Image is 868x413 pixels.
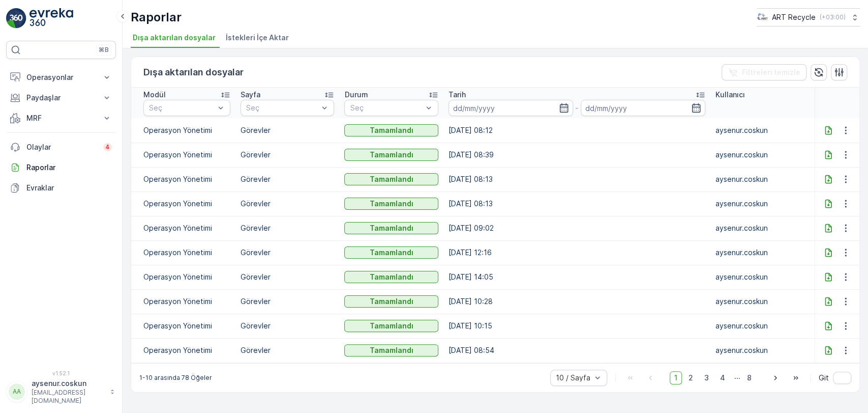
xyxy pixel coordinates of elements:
[241,223,335,233] p: Görevler
[26,162,112,173] p: Raporlar
[6,67,116,88] button: Operasyonlar
[443,240,710,265] td: [DATE] 12:16
[448,90,466,100] p: Tarih
[143,199,230,209] p: Operasyon Yönetimi
[143,125,230,135] p: Operasyon Yönetimi
[241,150,335,160] p: Görevler
[684,371,698,384] span: 2
[344,271,438,283] button: Tamamlandı
[715,150,810,160] p: aysenur.coskun
[370,125,413,135] p: Tamamlandı
[581,100,705,116] input: dd/mm/yyyy
[9,383,25,400] div: AA
[6,157,116,178] a: Raporlar
[742,67,800,77] p: Filtreleri temizle
[715,272,810,282] p: aysenur.coskun
[143,296,230,307] p: Operasyon Yönetimi
[820,13,846,21] p: ( +03:00 )
[443,338,710,363] td: [DATE] 08:54
[6,370,116,376] span: v 1.52.1
[443,289,710,314] td: [DATE] 10:28
[757,12,768,23] img: image_23.png
[6,378,116,405] button: AAaysenur.coskun[EMAIL_ADDRESS][DOMAIN_NAME]
[6,137,116,157] a: Olaylar4
[715,90,745,100] p: Kullanıcı
[241,272,335,282] p: Görevler
[143,65,244,79] p: Dışa aktarılan dosyalar
[370,345,413,355] p: Tamamlandı
[443,118,710,143] td: [DATE] 08:12
[26,72,96,82] p: Operasyonlar
[32,389,105,405] p: [EMAIL_ADDRESS][DOMAIN_NAME]
[6,88,116,108] button: Paydaşlar
[344,90,368,100] p: Durum
[143,150,230,160] p: Operasyon Yönetimi
[26,142,97,152] p: Olaylar
[734,371,740,384] p: ...
[715,223,810,233] p: aysenur.coskun
[143,174,230,184] p: Operasyon Yönetimi
[241,199,335,209] p: Görevler
[370,321,413,331] p: Tamamlandı
[226,33,289,43] span: İstekleri İçe Aktar
[370,174,413,184] p: Tamamlandı
[241,345,335,355] p: Görevler
[143,272,230,282] p: Operasyon Yönetimi
[350,103,423,113] p: Seç
[370,199,413,209] p: Tamamlandı
[105,143,110,151] p: 4
[246,103,319,113] p: Seç
[139,374,212,382] p: 1-10 arasında 78 Öğeler
[29,8,73,29] img: logo_light-DOdMpM7g.png
[443,265,710,289] td: [DATE] 14:05
[715,321,810,331] p: aysenur.coskun
[370,296,413,307] p: Tamamlandı
[443,216,710,240] td: [DATE] 09:02
[715,296,810,307] p: aysenur.coskun
[443,191,710,216] td: [DATE] 08:13
[670,371,682,384] span: 1
[344,173,438,185] button: Tamamlandı
[715,247,810,258] p: aysenur.coskun
[133,33,216,43] span: Dışa aktarılan dosyalar
[143,90,166,100] p: Modül
[241,296,335,307] p: Görevler
[26,93,96,103] p: Paydaşlar
[26,183,112,193] p: Evraklar
[370,272,413,282] p: Tamamlandı
[772,12,816,22] p: ART Recycle
[715,125,810,135] p: aysenur.coskun
[241,321,335,331] p: Görevler
[143,345,230,355] p: Operasyon Yönetimi
[344,198,438,210] button: Tamamlandı
[143,321,230,331] p: Operasyon Yönetimi
[149,103,215,113] p: Seç
[742,371,756,384] span: 8
[241,247,335,258] p: Görevler
[443,143,710,167] td: [DATE] 08:39
[715,174,810,184] p: aysenur.coskun
[32,378,105,389] p: aysenur.coskun
[700,371,713,384] span: 3
[344,124,438,136] button: Tamamlandı
[370,247,413,258] p: Tamamlandı
[443,167,710,191] td: [DATE] 08:13
[6,108,116,128] button: MRF
[715,199,810,209] p: aysenur.coskun
[715,371,730,384] span: 4
[370,223,413,233] p: Tamamlandı
[241,174,335,184] p: Görevler
[722,64,806,80] button: Filtreleri temizle
[241,125,335,135] p: Görevler
[757,8,860,26] button: ART Recycle(+03:00)
[344,222,438,234] button: Tamamlandı
[143,247,230,258] p: Operasyon Yönetimi
[344,149,438,161] button: Tamamlandı
[443,314,710,338] td: [DATE] 10:15
[344,344,438,356] button: Tamamlandı
[6,8,26,29] img: logo
[241,90,260,100] p: Sayfa
[131,9,182,25] p: Raporlar
[99,46,109,54] p: ⌘B
[575,102,579,114] p: -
